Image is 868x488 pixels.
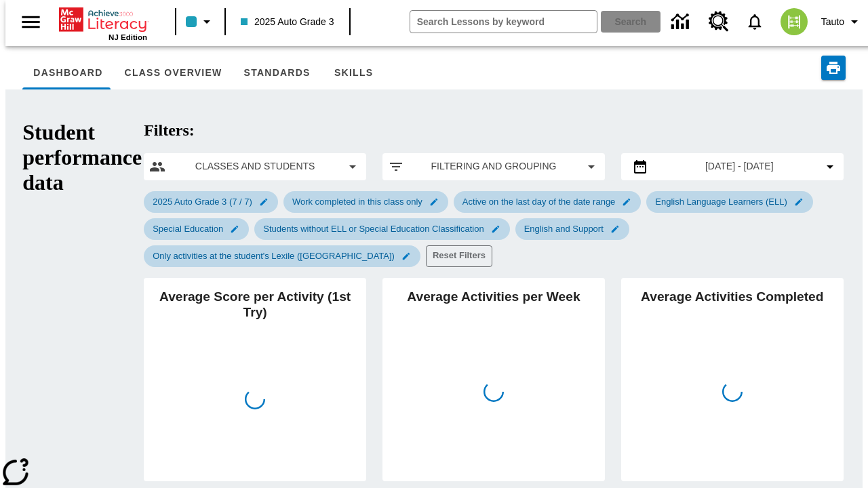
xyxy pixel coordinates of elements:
div: Edit Special Education filter selected submenu item [144,218,249,240]
div: Edit Work completed in this class only filter selected submenu item [283,191,448,213]
button: Standards [233,57,321,89]
span: Tauto [821,15,844,29]
button: Dashboard [22,57,113,89]
button: Profile/Settings [816,9,868,34]
h2: Filters: [144,121,844,140]
button: Print [821,56,846,80]
h2: Average Activities Completed [632,289,833,392]
h2: Average Activities per Week [393,289,594,392]
span: 2025 Auto Grade 3 (7 / 7) [144,197,260,207]
div: Edit Students without ELL or Special Education Classification filter selected submenu item [254,218,509,240]
span: 2025 Auto Grade 3 [241,15,334,29]
button: Select classes and students menu item [149,159,361,175]
span: Only activities at the student's Lexile ([GEOGRAPHIC_DATA]) [144,251,403,261]
span: NJ Edition [108,33,147,41]
span: Active on the last day of the date range [454,197,623,207]
div: Edit 2025 Auto Grade 3 (7 / 7) filter selected submenu item [144,191,278,213]
span: Students without ELL or Special Education Classification [255,224,492,234]
input: search field [410,11,597,33]
span: English Language Learners (ELL) [647,197,795,207]
div: Edit English Language Learners (ELL) filter selected submenu item [646,191,812,213]
svg: Collapse Date Range Filter [822,159,838,175]
button: Apply filters menu item [388,159,599,175]
span: [DATE] - [DATE] [705,159,774,174]
button: Open side menu [11,2,51,42]
span: Classes and Students [176,159,334,174]
h2: Average Score per Activity (1st Try) [155,289,355,400]
span: Special Education [144,224,231,234]
span: Filtering and Grouping [415,159,572,174]
span: Work completed in this class only [284,197,431,207]
button: Class Overview [114,57,233,89]
a: Data Center [663,3,701,41]
img: avatar image [781,8,808,35]
button: Select the date range menu item [627,159,838,175]
div: Edit Only activities at the student's Lexile (Reading) filter selected submenu item [144,245,420,267]
span: English and Support [516,224,612,234]
button: Skills [321,57,387,89]
div: Edit English and Support filter selected submenu item [515,218,629,240]
a: Notifications [737,4,772,39]
button: Class color is light blue. Change class color [180,9,220,34]
button: Select a new avatar [772,4,816,39]
a: Resource Center, Will open in new tab [701,3,737,40]
div: Home [59,5,147,41]
div: Edit Active on the last day of the date range filter selected submenu item [454,191,641,213]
